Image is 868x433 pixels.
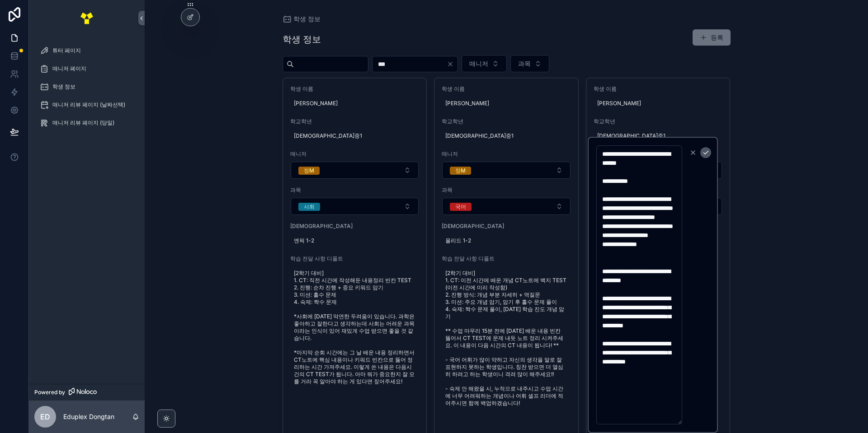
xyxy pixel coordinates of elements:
[442,150,571,158] span: 매니저
[283,33,321,46] h1: 학생 정보
[34,42,139,59] a: 튜터 페이지
[445,270,567,407] span: [2학기 대비] 1. CT: 이전 시간에 배운 개념 CT노트에 백지 TEST (이전 시간에 미리 작성함) 2. 진행 방식: 개념 부분 자세히 + 역질문 3. 미션: 주요 개념...
[442,85,571,93] span: 학생 이름
[34,97,139,113] a: 매니저 리뷰 페이지 (날짜선택)
[34,389,65,396] span: Powered by
[442,223,571,230] span: [DEMOGRAPHIC_DATA]
[469,59,488,68] span: 매니저
[442,255,571,262] span: 학습 전달 사항 디폴트
[290,223,420,230] span: [DEMOGRAPHIC_DATA]
[294,237,416,244] span: 엔픽 1-2
[442,198,571,215] button: Select Button
[290,255,420,262] span: 학습 전달 사항 디폴트
[294,100,416,107] span: [PERSON_NAME]
[594,118,723,125] span: 학교학년
[693,29,731,46] button: 등록
[40,411,50,422] span: ED
[597,132,719,140] span: [DEMOGRAPHIC_DATA]중1
[290,150,420,158] span: 매니저
[52,101,125,108] span: 매니저 리뷰 페이지 (날짜선택)
[447,61,458,68] button: Clear
[294,270,416,385] span: [2학기 대비] 1. CT: 직전 시간에 작성해둔 내용정리 빈칸 TEST 2. 진행: 순차 진행 + 중요 키워드 암기 3. 미션: 홀수 문제 4. 숙제: 짝수 문제 *사회에 ...
[445,132,567,140] span: [DEMOGRAPHIC_DATA]중1
[290,186,420,194] span: 과목
[52,47,81,54] span: 튜터 페이지
[304,203,315,211] div: 사회
[29,36,145,143] div: scrollable content
[445,237,567,244] span: 올리드 1-2
[294,132,416,140] span: [DEMOGRAPHIC_DATA]중1
[442,162,571,179] button: Select Button
[290,118,420,125] span: 학교학년
[63,412,114,421] p: Eduplex Dongtan
[34,115,139,131] a: 매니저 리뷰 페이지 (당일)
[455,203,466,211] div: 국어
[462,55,507,72] button: Select Button
[52,119,114,126] span: 매니저 리뷰 페이지 (당일)
[52,83,75,90] span: 학생 정보
[34,61,139,77] a: 매니저 페이지
[518,59,531,68] span: 과목
[29,384,145,400] a: Powered by
[52,65,86,72] span: 매니저 페이지
[290,85,420,93] span: 학생 이름
[34,79,139,95] a: 학생 정보
[283,14,321,23] a: 학생 정보
[442,186,571,194] span: 과목
[293,14,321,23] span: 학생 정보
[291,198,419,215] button: Select Button
[455,167,466,175] div: 정M
[304,167,314,175] div: 정M
[80,11,94,25] img: App logo
[510,55,549,72] button: Select Button
[597,100,719,107] span: [PERSON_NAME]
[442,118,571,125] span: 학교학년
[291,162,419,179] button: Select Button
[445,100,567,107] span: [PERSON_NAME]
[594,85,723,93] span: 학생 이름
